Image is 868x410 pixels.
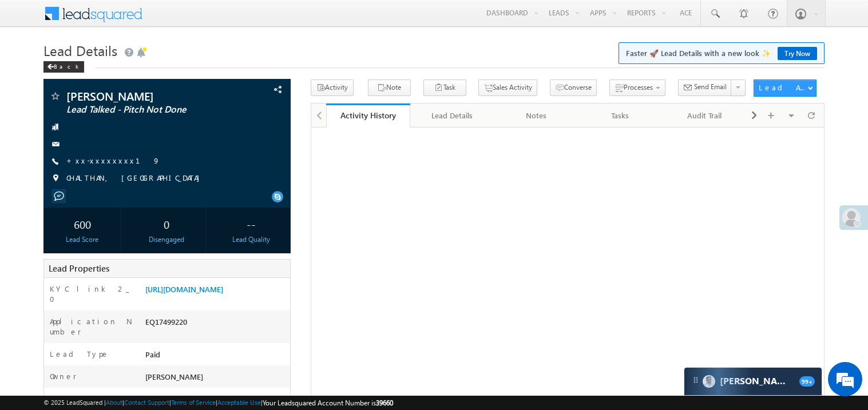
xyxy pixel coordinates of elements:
a: Back [43,61,90,70]
div: Lead Score [46,234,118,245]
div: Lead Actions [759,82,807,93]
img: carter-drag [691,376,700,385]
div: 600 [46,213,118,234]
div: -- [215,213,287,234]
div: Disengaged [130,234,203,245]
a: Notes [494,104,578,128]
a: Lead Details [410,104,494,128]
button: Note [368,79,411,96]
button: Converse [550,79,597,96]
a: Contact Support [124,399,169,406]
label: KYC link 2_0 [50,284,133,304]
span: Lead Details [43,41,117,59]
a: +xx-xxxxxxxx19 [66,156,160,165]
a: [URL][DOMAIN_NAME] [145,284,223,294]
span: 39660 [376,399,393,407]
button: Activity [311,79,354,96]
span: Lead Properties [49,262,109,274]
span: [PERSON_NAME] [145,372,203,381]
div: EQ17499220 [142,316,290,332]
a: Try Now [778,47,817,60]
div: Lead Quality [215,234,287,245]
a: Terms of Service [171,399,216,406]
span: Your Leadsquared Account Number is [263,399,393,407]
span: CHALTHAN, [GEOGRAPHIC_DATA] [66,173,205,184]
div: Lead Details [419,109,484,122]
a: Activity History [326,104,410,128]
div: carter-dragCarter[PERSON_NAME]99+ [684,367,822,396]
label: Owner [50,371,77,381]
span: [PERSON_NAME] [66,90,220,102]
span: 99+ [799,376,815,387]
a: Audit Trail [663,104,747,128]
a: Tasks [578,104,663,128]
span: Lead Talked - Pitch Not Done [66,104,220,116]
div: Tasks [588,109,652,122]
div: Paid [142,349,290,365]
div: Notes [504,109,568,122]
span: Send Email [694,82,727,92]
button: Send Email [678,79,732,96]
div: Activity History [335,110,402,121]
button: Lead Actions [754,79,817,97]
span: Processes [624,83,653,91]
span: © 2025 LeadSquared | | | | | [43,397,393,408]
label: Lead Type [50,349,109,359]
a: About [106,399,122,406]
div: Back [43,61,84,73]
a: Acceptable Use [217,399,261,406]
button: Processes [609,79,665,96]
span: Faster 🚀 Lead Details with a new look ✨ [626,47,817,59]
button: Sales Activity [478,79,537,96]
button: Task [423,79,466,96]
div: 0 [130,213,203,234]
label: Application Number [50,316,133,337]
div: Audit Trail [672,109,736,122]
